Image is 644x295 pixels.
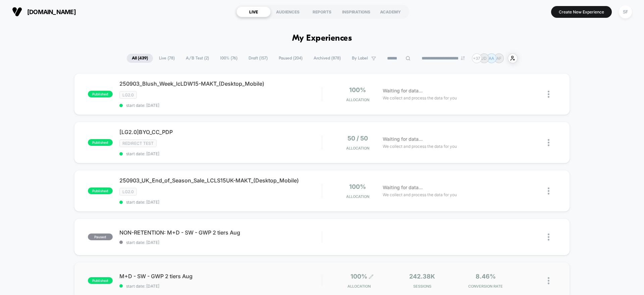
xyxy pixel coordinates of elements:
span: start date: [DATE] [119,103,322,108]
div: REPORTS [305,6,339,17]
span: [DOMAIN_NAME] [27,8,76,15]
div: INSPIRATIONS [339,6,373,17]
p: JD [481,56,487,61]
span: 100% [349,86,366,93]
span: We collect and process the data for you [383,143,457,150]
span: NON-RETENTION: M+D - SW - GWP 2 tiers Aug [119,229,322,236]
button: Create New Experience [551,6,612,18]
span: Allocation [346,97,369,102]
span: All ( 439 ) [127,54,153,63]
span: 242.38k [409,273,435,280]
p: AA [489,56,494,61]
img: end [461,56,465,60]
img: close [548,277,549,284]
span: start date: [DATE] [119,240,322,245]
div: SF [619,5,632,18]
span: start date: [DATE] [119,284,322,289]
span: Paused ( 204 ) [274,54,308,63]
div: ACADEMY [373,6,408,17]
span: Waiting for data... [383,135,423,143]
button: SF [617,5,634,19]
span: published [88,187,113,194]
span: We collect and process the data for you [383,95,457,101]
span: 50 / 50 [347,135,368,142]
img: close [548,139,549,146]
img: Visually logo [12,7,22,17]
span: published [88,91,113,97]
button: [DOMAIN_NAME] [10,6,78,17]
span: By Label [352,56,368,61]
span: 250903_UK_End_of_Season_Sale_LCLS15UK-MAKT_(Desktop_Mobile) [119,177,322,184]
span: Allocation [347,284,371,289]
span: published [88,277,113,284]
p: AF [496,56,501,61]
span: Redirect Test [119,139,157,147]
span: A/B Test ( 2 ) [181,54,214,63]
div: AUDIENCES [271,6,305,17]
span: 100% ( 76 ) [215,54,243,63]
span: start date: [DATE] [119,151,322,156]
span: 100% [349,183,366,190]
span: start date: [DATE] [119,200,322,205]
span: 8.46% [476,273,496,280]
span: Allocation [346,146,369,151]
span: We collect and process the data for you [383,192,457,198]
span: Waiting for data... [383,87,423,94]
span: Archived ( 878 ) [309,54,346,63]
span: Live ( 78 ) [154,54,180,63]
img: close [548,234,549,241]
span: M+D - SW - GWP 2 tiers Aug [119,273,322,280]
div: LIVE [236,6,271,17]
div: + 37 [472,53,482,63]
span: Sessions [392,284,452,289]
span: Draft ( 157 ) [244,54,273,63]
span: LG2.0 [119,188,137,196]
span: Waiting for data... [383,184,423,191]
span: LG2.0 [119,91,137,99]
span: 250903_Blush_Week_lcLDW15-MAKT_(Desktop_Mobile) [119,80,322,87]
h1: My Experiences [292,34,352,43]
span: CONVERSION RATE [455,284,516,289]
span: paused [88,234,113,240]
span: 100% [351,273,367,280]
span: published [88,139,113,146]
span: [LG2.0]BYO_CC_PDP [119,129,322,135]
span: Allocation [346,194,369,199]
img: close [548,91,549,98]
img: close [548,187,549,195]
